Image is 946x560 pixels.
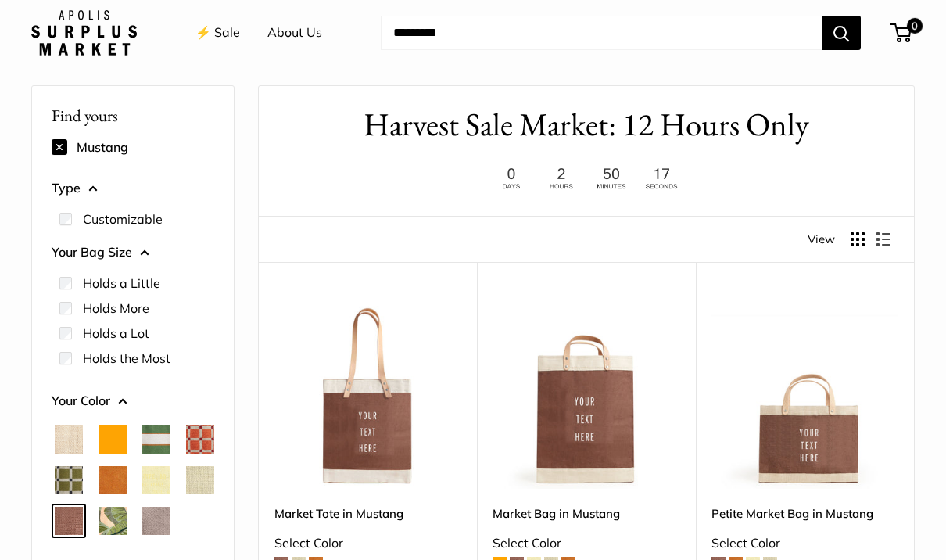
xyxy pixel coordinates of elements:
button: Type [52,177,214,200]
span: View [808,228,835,250]
button: Chenille Window Sage [55,466,83,494]
button: Your Bag Size [52,241,214,264]
img: Apolis: Surplus Market [31,10,137,56]
a: About Us [267,21,322,45]
div: Select Color [274,532,461,555]
button: Mustang [55,507,83,535]
input: Search... [381,16,822,50]
div: Mustang [52,135,214,160]
a: ⚡️ Sale [195,21,240,45]
label: Holds a Little [83,274,160,293]
button: Palm Leaf [99,507,127,535]
h1: Harvest Sale Market: 12 Hours Only [282,102,890,148]
button: Display products as list [876,232,890,246]
a: Petite Market Bag in MustangPetite Market Bag in Mustang [711,301,898,488]
button: Your Color [52,389,214,413]
button: Cognac [99,466,127,494]
button: Court Green [142,425,170,454]
div: Select Color [493,532,679,555]
a: Market Tote in MustangMarket Tote in Mustang [274,301,461,488]
button: Mint Sorbet [186,466,214,494]
label: Holds a Lot [83,324,149,343]
button: Chenille Window Brick [186,425,214,454]
label: Holds More [83,299,149,318]
img: Market Tote in Mustang [274,301,461,488]
a: Petite Market Bag in Mustang [711,504,898,522]
img: Petite Market Bag in Mustang [711,301,898,488]
label: Customizable [83,210,163,228]
a: Market Tote in Mustang [274,504,461,522]
span: 0 [907,18,923,34]
button: Taupe [142,507,170,535]
img: Market Bag in Mustang [493,301,679,488]
div: Select Color [711,532,898,555]
p: Find yours [52,100,214,131]
button: Daisy [142,466,170,494]
a: Market Bag in MustangMarket Bag in Mustang [493,301,679,488]
button: Orange [99,425,127,454]
img: 12 hours only. Ends at 8pm [489,163,684,194]
button: Display products as grid [851,232,865,246]
button: Search [822,16,861,50]
a: 0 [892,23,912,42]
label: Holds the Most [83,349,170,368]
a: Market Bag in Mustang [493,504,679,522]
button: Natural [55,425,83,454]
